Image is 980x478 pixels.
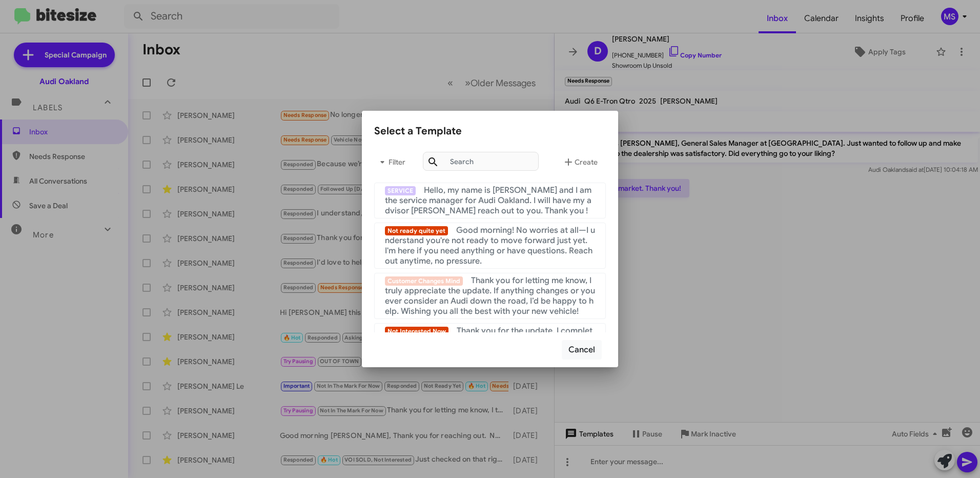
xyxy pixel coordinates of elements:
button: Cancel [562,340,602,360]
span: Customer Changes Mind [385,276,463,286]
span: Hello, my name is [PERSON_NAME] and I am the service manager for Audi Oakland. I will have my adv... [385,185,591,216]
span: SERVICE [385,186,416,195]
div: Select a Template [374,123,606,140]
span: Thank you for the update, I completely understand. If anything changes down the road or you have ... [385,326,595,367]
span: Thank you for letting me know, I truly appreciate the update. If anything changes or you ever con... [385,275,595,316]
span: Not Interested Now [385,327,448,336]
input: Search [423,152,539,171]
button: Filter [374,150,407,174]
span: Create [562,153,598,171]
span: Good morning! No worries at all—I understand you're not ready to move forward just yet. I'm here ... [385,225,595,266]
span: Not ready quite yet [385,226,448,235]
span: Filter [374,153,407,171]
button: Create [554,150,606,174]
